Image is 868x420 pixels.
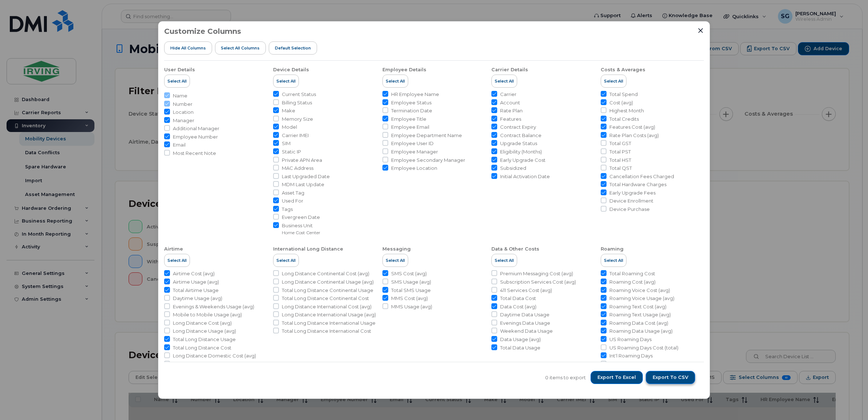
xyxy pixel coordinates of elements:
[173,336,236,343] span: Total Long Distance Usage
[500,148,542,155] span: Eligibility (Months)
[282,295,369,302] span: Total Long Distance Continental Cost
[500,279,576,285] span: Subscription Services Cost (avg)
[173,133,218,140] span: Employee Number
[282,206,293,213] span: Tags
[282,270,369,277] span: Long Distance Continental Cost (avg)
[591,371,643,384] button: Export to Excel
[609,336,652,343] span: US Roaming Days
[173,125,219,132] span: Additional Manager
[282,173,330,180] span: Last Upgraded Date
[164,75,190,88] button: Select All
[500,270,573,277] span: Premium Messaging Cost (avg)
[282,303,372,310] span: Long Distance International Cost (avg)
[601,254,626,267] button: Select All
[382,75,408,88] button: Select All
[609,157,631,164] span: Total HST
[500,287,552,294] span: 411 Services Cost (avg)
[282,320,376,327] span: Total Long Distance International Usage
[609,206,650,213] span: Device Purchase
[609,107,644,114] span: Highest Month
[601,246,624,252] div: Roaming
[282,311,376,318] span: Long Distance International Usage (avg)
[697,27,704,34] button: Close
[276,78,296,84] span: Select All
[609,173,674,180] span: Cancellation Fees Charged
[609,311,671,318] span: Roaming Text Usage (avg)
[391,303,432,310] span: MMS Usage (avg)
[282,116,313,123] span: Memory Size
[173,328,236,335] span: Long Distance Usage (avg)
[500,157,545,164] span: Early Upgrade Cost
[173,361,260,368] span: Long Distance Domestic Usage (avg)
[500,336,541,343] span: Data Usage (avg)
[500,140,537,147] span: Upgrade Status
[646,371,695,384] button: Export to CSV
[609,189,656,196] span: Early Upgrade Fees
[391,91,439,98] span: HR Employee Name
[282,148,301,155] span: Static IP
[282,107,295,114] span: Make
[391,99,431,106] span: Employee Status
[545,374,586,381] span: 0 items to export
[282,181,324,188] span: MDM Last Update
[386,257,405,263] span: Select All
[164,27,241,35] h3: Customize Columns
[609,361,680,368] span: Int'l Roaming Days Cost (total)
[173,287,219,294] span: Total Airtime Usage
[269,41,317,55] button: Default Selection
[173,303,254,310] span: Evenings & Weekends Usage (avg)
[275,45,311,51] span: Default Selection
[601,75,626,88] button: Select All
[215,41,266,55] button: Select all Columns
[500,344,540,351] span: Total Data Usage
[167,257,187,263] span: Select All
[386,78,405,84] span: Select All
[609,303,666,310] span: Roaming Text Cost (avg)
[167,78,187,84] span: Select All
[609,279,656,285] span: Roaming Cost (avg)
[500,165,526,172] span: Subsidized
[491,246,539,252] div: Data & Other Costs
[609,116,639,123] span: Total Credits
[173,320,232,327] span: Long Distance Cost (avg)
[391,287,431,294] span: Total SMS Usage
[491,67,528,73] div: Carrier Details
[221,45,260,51] span: Select all Columns
[282,165,313,172] span: MAC Address
[391,140,434,147] span: Employee User ID
[282,197,303,204] span: Used For
[382,246,411,252] div: Messaging
[282,157,322,164] span: Private APN Area
[609,140,631,147] span: Total GST
[609,132,659,139] span: Rate Plan Costs (avg)
[609,352,653,359] span: Int'l Roaming Days
[164,246,183,252] div: Airtime
[609,165,632,172] span: Total QST
[382,67,426,73] div: Employee Details
[282,230,320,235] small: Home Cost Center
[282,124,297,131] span: Model
[391,279,431,285] span: SMS Usage (avg)
[282,99,312,106] span: Billing Status
[273,246,343,252] div: International Long Distance
[282,140,291,147] span: SIM
[609,320,668,327] span: Roaming Data Cost (avg)
[500,295,536,302] span: Total Data Cost
[609,91,638,98] span: Total Spend
[173,109,194,116] span: Location
[500,107,523,114] span: Rate Plan
[604,78,623,84] span: Select All
[273,75,299,88] button: Select All
[173,92,187,99] span: Name
[500,173,550,180] span: Initial Activation Date
[382,254,408,267] button: Select All
[609,287,670,294] span: Roaming Voice Cost (avg)
[601,67,645,73] div: Costs & Averages
[282,222,320,229] span: Business Unit
[282,91,316,98] span: Current Status
[500,91,516,98] span: Carrier
[391,165,437,172] span: Employee Location
[173,279,219,285] span: Airtime Usage (avg)
[282,279,374,285] span: Long Distance Continental Usage (avg)
[391,116,426,123] span: Employee Title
